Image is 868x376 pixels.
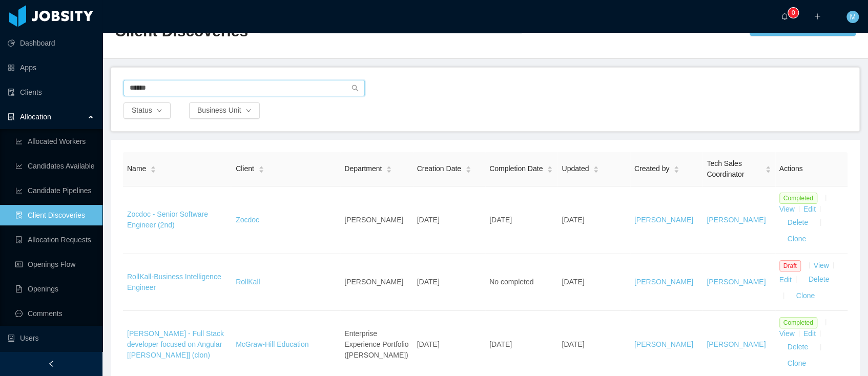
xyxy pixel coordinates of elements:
a: icon: robotUsers [8,328,94,348]
i: icon: caret-down [593,169,599,172]
div: Sort [258,164,264,172]
a: icon: file-searchClient Discoveries [15,205,94,225]
td: [DATE] [413,186,485,254]
a: Edit [803,329,816,338]
a: [PERSON_NAME] [634,278,693,286]
td: [DATE] [557,186,630,254]
i: icon: caret-down [674,169,679,172]
button: Delete [779,215,816,231]
a: [PERSON_NAME] [634,340,693,348]
i: icon: plus [814,13,821,20]
span: Client [236,163,254,174]
a: [PERSON_NAME] [707,278,766,286]
i: icon: caret-down [547,169,553,172]
i: icon: caret-up [593,165,599,168]
span: Completed [779,193,817,204]
a: Edit [803,205,816,213]
div: Sort [547,164,553,172]
button: Clone [779,356,815,372]
div: Sort [386,164,392,172]
span: Tech Sales Coordinator [707,158,760,180]
div: Sort [765,164,771,172]
a: View [779,205,795,213]
td: [DATE] [485,186,557,254]
a: icon: file-doneAllocation Requests [15,229,94,250]
i: icon: caret-up [151,165,156,168]
a: Edit [779,275,792,283]
sup: 0 [788,8,798,18]
span: Actions [779,164,803,173]
td: No completed [485,254,557,311]
a: RollKall-Business Intelligence Engineer [127,273,221,291]
a: RollKall [236,278,260,286]
a: View [814,261,829,269]
a: icon: line-chartCandidate Pipelines [15,180,94,201]
span: Draft [779,260,801,271]
i: icon: caret-up [386,165,392,168]
div: Sort [673,164,679,172]
a: [PERSON_NAME] [707,340,766,348]
a: View [779,329,795,338]
span: Creation Date [417,163,461,174]
a: Zocdoc [236,216,259,224]
span: Updated [562,163,589,174]
i: icon: caret-down [765,169,771,172]
a: Zocdoc - Senior Software Engineer (2nd) [127,210,208,229]
td: [PERSON_NAME] [340,186,412,254]
a: [PERSON_NAME] [707,216,766,224]
a: [PERSON_NAME] - Full Stack developer focused on Angular [[PERSON_NAME]] (clon) [127,329,224,359]
a: [PERSON_NAME] [634,216,693,224]
button: Delete [800,271,837,288]
span: Allocation [20,113,51,121]
td: [DATE] [413,254,485,311]
a: icon: messageComments [15,303,94,324]
a: icon: pie-chartDashboard [8,33,94,53]
span: Created by [634,163,669,174]
i: icon: caret-up [765,165,771,168]
button: Statusicon: down [123,102,171,119]
button: Clone [788,288,823,304]
button: Business Uniticon: down [189,102,260,119]
button: Clone [779,231,815,247]
i: icon: caret-down [151,169,156,172]
span: Name [127,163,146,174]
i: icon: caret-down [258,169,264,172]
span: M [850,11,856,23]
div: Sort [593,164,599,172]
div: Sort [465,164,471,172]
a: icon: auditClients [8,82,94,102]
td: [DATE] [557,254,630,311]
i: icon: solution [8,113,15,120]
span: Completion Date [489,163,543,174]
a: icon: appstoreApps [8,57,94,78]
a: icon: file-textOpenings [15,279,94,299]
a: McGraw-Hill Education [236,340,308,348]
i: icon: caret-down [386,169,392,172]
a: icon: line-chartCandidates Available [15,156,94,176]
a: icon: line-chartAllocated Workers [15,131,94,152]
i: icon: bell [781,13,788,20]
i: icon: caret-up [258,165,264,168]
a: icon: idcardOpenings Flow [15,254,94,275]
i: icon: search [352,85,359,92]
div: Sort [150,164,156,172]
button: Delete [779,339,816,356]
i: icon: caret-up [674,165,679,168]
i: icon: caret-down [465,169,471,172]
td: [PERSON_NAME] [340,254,412,311]
i: icon: caret-up [547,165,553,168]
i: icon: caret-up [465,165,471,168]
span: Completed [779,317,817,328]
span: Department [344,163,382,174]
